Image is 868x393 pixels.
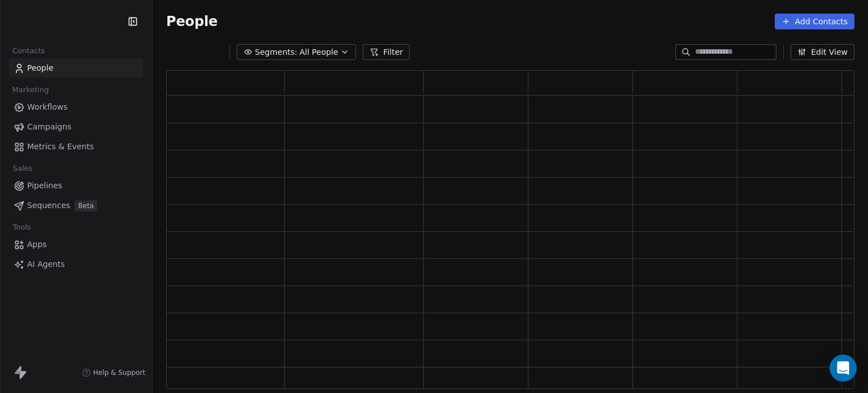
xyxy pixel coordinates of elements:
span: Tools [8,219,36,236]
span: Help & Support [93,368,145,377]
span: People [27,62,54,74]
a: Help & Support [82,368,145,377]
button: Edit View [791,44,854,60]
a: Apps [9,235,143,254]
span: Contacts [7,42,50,59]
a: Workflows [9,98,143,116]
a: AI Agents [9,255,143,274]
span: Campaigns [27,121,71,133]
a: SequencesBeta [9,196,143,215]
span: Workflows [27,101,68,113]
span: Pipelines [27,180,62,192]
span: Sequences [27,200,70,211]
span: AI Agents [27,258,65,270]
span: All People [300,46,338,58]
span: Sales [8,160,37,177]
a: Campaigns [9,118,143,136]
span: Marketing [7,81,54,98]
a: Pipelines [9,176,143,195]
div: Open Intercom Messenger [830,355,857,382]
span: Apps [27,239,47,251]
a: Metrics & Events [9,137,143,156]
span: Beta [75,200,97,211]
button: Add Contacts [775,14,854,29]
a: People [9,59,143,77]
span: Metrics & Events [27,141,94,153]
span: People [166,13,218,30]
button: Filter [363,44,410,60]
span: Segments: [255,46,297,58]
